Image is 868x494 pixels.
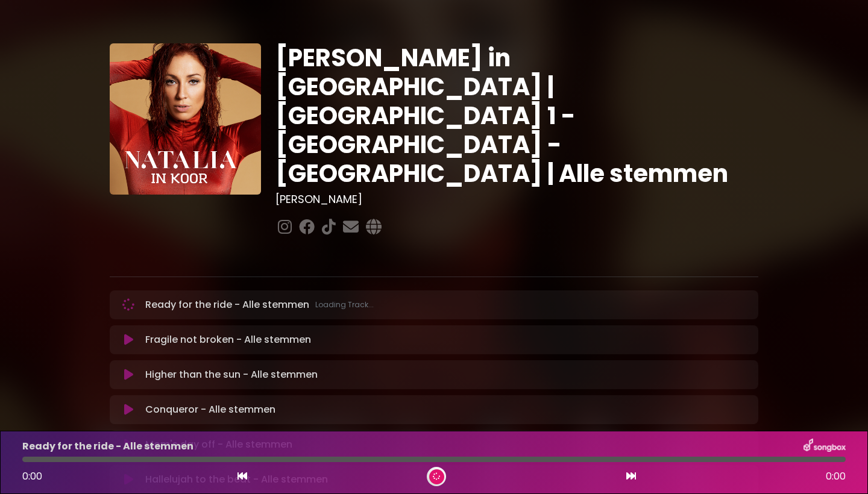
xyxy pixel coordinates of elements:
p: Higher than the sun - Alle stemmen [145,367,318,382]
h1: [PERSON_NAME] in [GEOGRAPHIC_DATA] | [GEOGRAPHIC_DATA] 1 - [GEOGRAPHIC_DATA] - [GEOGRAPHIC_DATA] ... [275,43,758,188]
p: Conqueror - Alle stemmen [145,402,275,417]
img: YTVS25JmS9CLUqXqkEhs [110,43,261,195]
img: songbox-logo-white.png [804,439,846,454]
p: Ready for the ride - Alle stemmen [145,298,374,312]
span: 0:00 [826,469,846,484]
p: Ready for the ride - Alle stemmen [22,439,193,454]
span: 0:00 [22,469,42,483]
h3: [PERSON_NAME] [275,193,758,206]
p: Fragile not broken - Alle stemmen [145,333,311,347]
span: Loading Track... [315,299,374,310]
